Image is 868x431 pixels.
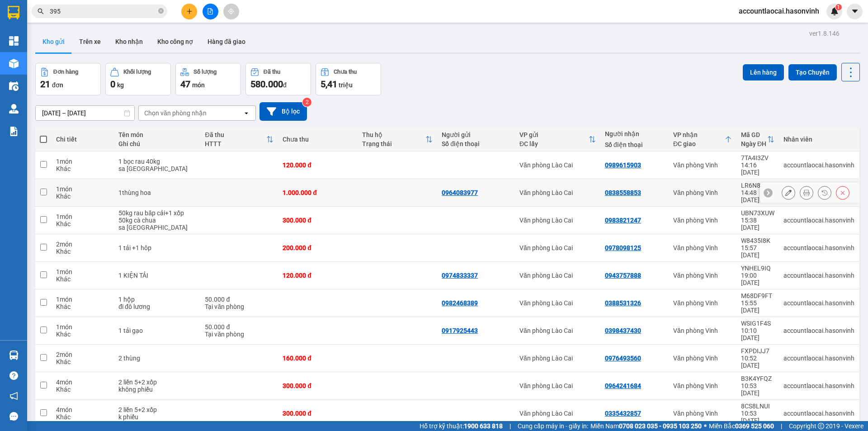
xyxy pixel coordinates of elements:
div: 300.000 đ [283,217,353,224]
div: Số lượng [193,69,217,75]
div: Văn phòng Lào Cai [519,161,596,169]
button: aim [223,4,239,19]
span: accountlaocai.hasonvinh [731,5,826,17]
div: đi đô lương [118,303,196,310]
div: 0989615903 [605,161,641,169]
button: Khối lượng0kg [105,63,171,95]
div: Ngày ĐH [741,140,767,147]
div: 10:53 [DATE] [741,382,774,397]
div: 120.000 đ [283,161,353,169]
button: Tạo Chuyến [788,64,837,81]
button: Số lượng47món [175,63,241,95]
div: Số điện thoại [605,141,664,148]
div: 1 tải gạo [118,327,196,334]
img: logo-vxr [8,6,19,19]
span: close-circle [158,8,164,14]
th: Toggle SortBy [669,128,736,152]
div: 0964083977 [442,189,478,196]
span: notification [9,392,18,400]
div: M68DF9FT [741,292,774,299]
div: Văn phòng Vinh [673,299,732,307]
img: dashboard-icon [9,36,19,46]
div: 1 KIỆN TẢI [118,272,196,279]
div: Chưa thu [334,69,357,75]
div: accountlaocai.hasonvinh [783,272,854,279]
div: 0388531326 [605,299,641,307]
span: 5,41 [321,79,337,90]
div: Đã thu [205,131,266,138]
span: 1 [837,4,840,10]
div: 15:55 [DATE] [741,299,774,314]
div: 0335432857 [605,410,641,417]
div: 50.000 đ [205,296,274,303]
div: LR6N8JPU [741,182,774,189]
span: | [509,421,511,431]
div: 1 món [56,323,109,331]
div: Sửa đơn hàng [782,186,795,199]
div: accountlaocai.hasonvinh [783,161,854,169]
div: 200.000 đ [283,244,353,251]
img: warehouse-icon [9,350,19,360]
span: Hỗ trợ kỹ thuật: [420,421,503,431]
span: đơn [52,81,63,89]
span: kg [117,81,124,89]
div: 1 tải +1 hôp [118,244,196,251]
div: Mã GD [741,131,767,138]
span: món [192,81,205,89]
span: | [781,421,782,431]
div: Thu hộ [362,131,425,138]
sup: 2 [302,98,311,107]
div: Chọn văn phòng nhận [144,109,207,118]
div: B3K4YFQZ [741,375,774,382]
div: Đã thu [264,69,280,75]
div: ver 1.8.146 [809,28,840,38]
th: Toggle SortBy [736,128,779,152]
button: Kho nhận [108,31,150,52]
div: 300.000 đ [283,410,353,417]
div: 1 món [56,296,109,303]
span: copyright [818,423,824,429]
div: 50kg rau băp cải+1 xốp 50kg cà chua [118,209,196,224]
div: 10:10 [DATE] [741,327,774,341]
div: Số điện thoại [442,140,510,147]
button: Bộ lọc [259,102,307,121]
div: 15:57 [DATE] [741,244,774,259]
th: Toggle SortBy [200,128,278,152]
div: UBN73XUW [741,209,774,217]
div: FXPDIJJ7 [741,347,774,355]
div: 14:16 [DATE] [741,161,774,176]
div: accountlaocai.hasonvinh [783,327,854,334]
div: accountlaocai.hasonvinh [783,217,854,224]
strong: 1900 633 818 [464,422,503,430]
div: 0838558853 [605,189,641,196]
span: file-add [207,8,213,14]
div: Văn phòng Vinh [673,355,732,362]
div: 2 liền 5+2 xốp [118,379,196,386]
div: 2 món [56,351,109,358]
div: 2 liền 5+2 xốp [118,406,196,413]
div: accountlaocai.hasonvinh [783,244,854,251]
div: 14:48 [DATE] [741,189,774,204]
div: 120.000 đ [283,272,353,279]
div: Nhân viên [783,136,854,143]
div: Khác [56,248,109,255]
div: Văn phòng Lào Cai [519,217,596,224]
div: 0974833337 [442,272,478,279]
strong: 0708 023 035 - 0935 103 250 [619,422,702,430]
div: Văn phòng Vinh [673,217,732,224]
div: YNHEL9IQ [741,265,774,272]
div: accountlaocai.hasonvinh [783,382,854,389]
div: Tại văn phòng [205,331,274,338]
div: VP gửi [519,131,589,138]
div: accountlaocai.hasonvinh [783,355,854,362]
div: Khác [56,275,109,283]
th: Toggle SortBy [358,128,437,152]
div: accountlaocai.hasonvinh [783,410,854,417]
div: 1 bọc rau 40kg [118,158,196,165]
div: 2 thùng [118,355,196,362]
span: triệu [339,81,353,89]
img: warehouse-icon [9,104,19,114]
div: 0917925443 [442,327,478,334]
div: Văn phòng Vinh [673,189,732,196]
div: không phiếu [118,386,196,393]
